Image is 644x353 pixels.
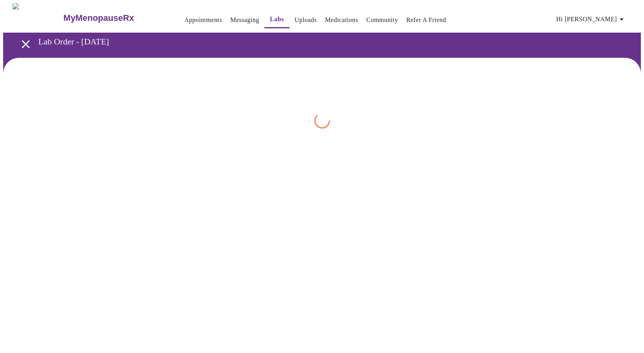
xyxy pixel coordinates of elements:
button: Community [363,12,401,28]
a: Messaging [230,15,259,26]
button: open drawer [14,33,37,56]
a: Labs [270,14,284,25]
button: Appointments [181,12,225,28]
h3: Lab Order - [DATE] [39,37,600,47]
img: MyMenopauseRx Logo [13,3,62,33]
button: Refer a Friend [403,12,450,28]
button: Messaging [227,12,262,28]
a: Appointments [184,15,222,26]
a: Refer a Friend [406,15,446,26]
a: Uploads [295,15,317,26]
button: Uploads [292,12,320,28]
button: Labs [264,11,290,28]
button: Hi [PERSON_NAME] [553,11,629,27]
a: Medications [325,15,358,26]
a: Community [366,15,398,26]
span: Hi [PERSON_NAME] [556,14,626,25]
button: Medications [322,12,361,28]
a: MyMenopauseRx [62,4,165,32]
h3: MyMenopauseRx [63,13,134,23]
